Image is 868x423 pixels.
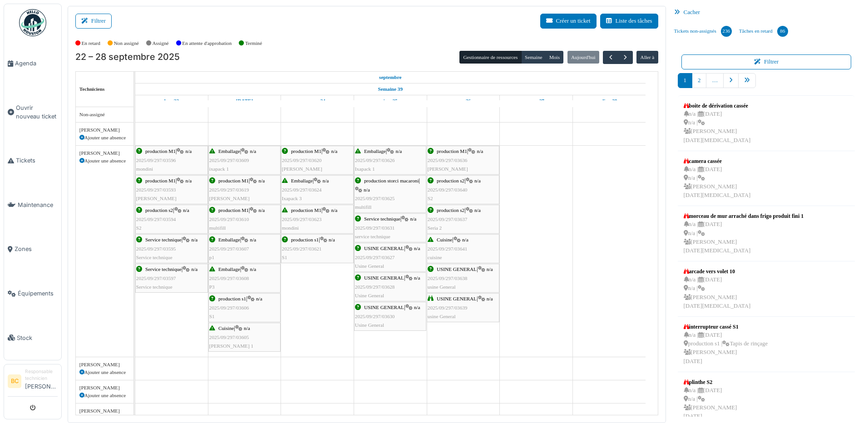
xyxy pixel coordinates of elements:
span: n/a [364,187,370,192]
span: Usine General [355,263,384,269]
span: 2025/09/297/03607 [209,246,249,251]
div: [PERSON_NAME] [79,126,130,134]
span: production s2 [145,207,173,213]
div: | [136,177,207,203]
span: USINE GENERAL [364,305,404,310]
button: Gestionnaire de ressources [459,51,521,64]
span: 2025/09/297/03625 [355,196,395,201]
span: 2025/09/297/03624 [282,187,322,192]
div: | [136,147,207,173]
span: production s2 [437,207,464,213]
span: n/a [323,178,329,183]
span: Ixapack 1 [355,166,375,172]
span: 2025/09/297/03596 [136,157,176,163]
span: Techniciens [79,86,105,92]
span: production M1 [218,207,249,213]
a: interrupteur cassé S1 n/a |[DATE] production s1 |Tapis de rinçage [PERSON_NAME][DATE] [681,320,770,368]
span: 2025/09/297/03595 [136,246,176,251]
span: Seria 2 [428,225,442,231]
a: Stock [4,315,61,360]
span: multifill [355,204,372,210]
button: Aujourd'hui [567,51,599,64]
a: 28 septembre 2025 [599,95,619,107]
span: ixapack 1 [209,166,229,172]
span: p1 [209,255,214,260]
span: 2025/09/297/03597 [136,275,176,281]
div: n/a | [DATE] production s1 | Tapis de rinçage [PERSON_NAME] [DATE] [684,331,768,366]
span: n/a [474,178,481,183]
div: 86 [777,26,788,37]
a: Tickets [4,138,61,183]
button: Mois [546,51,564,64]
span: n/a [331,148,338,154]
button: Précédent [603,51,618,64]
span: n/a [396,148,402,154]
span: Usine General [355,293,384,298]
span: n/a [474,207,481,213]
span: 2025/09/297/03608 [209,275,249,281]
a: 22 septembre 2025 [162,95,181,107]
div: n/a | [DATE] n/a | [PERSON_NAME] [DATE] [684,386,737,421]
div: n/a | [DATE] n/a | [PERSON_NAME] [DATE][MEDICAL_DATA] [684,220,804,255]
div: | [209,295,280,321]
span: 2025/09/297/03626 [355,157,395,163]
div: Responsable technicien [25,368,58,382]
span: 2025/09/297/03636 [428,157,468,163]
span: production M1 [291,207,321,213]
div: | [136,206,207,232]
span: Cuisine [437,237,452,242]
div: arcade vers volet 10 [684,267,751,275]
div: n/a | [DATE] n/a | [PERSON_NAME] [DATE][MEDICAL_DATA] [684,110,751,145]
div: | [209,324,280,350]
span: USINE GENERAL [364,275,404,280]
span: 2025/09/297/03619 [209,187,249,192]
span: 2025/09/297/03627 [355,255,395,260]
div: | [136,236,207,262]
div: | [355,215,425,241]
label: Terminé [245,39,262,47]
span: mondini [282,225,299,231]
a: Agenda [4,41,61,86]
span: [PERSON_NAME] [428,166,468,172]
button: Aller à [636,51,658,64]
span: production M1 [145,148,176,154]
span: n/a [192,266,198,272]
a: 24 septembre 2025 [307,95,328,107]
div: [PERSON_NAME] [79,361,130,369]
span: n/a [487,266,493,272]
span: production s1 [218,296,246,301]
a: Semaine 39 [376,84,405,95]
span: S2 [136,225,142,231]
label: Non assigné [114,39,139,47]
div: | [282,206,353,232]
div: | [355,274,425,300]
div: Ajouter une absence [79,134,130,142]
a: Maintenance [4,183,61,227]
span: production M1 [218,178,249,183]
span: n/a [256,296,262,301]
span: S1 [209,314,215,319]
a: Ouvrir nouveau ticket [4,86,61,139]
span: n/a [414,246,420,251]
a: morceau de mur arraché dans frigo produit fini 1 n/a |[DATE] n/a | [PERSON_NAME][DATE][MEDICAL_DATA] [681,210,806,257]
span: production storci macaroni [364,178,419,183]
a: Liste des tâches [600,14,658,29]
span: Ouvrir nouveau ticket [16,103,58,121]
span: n/a [462,237,469,242]
span: Emballage [364,148,386,154]
div: [PERSON_NAME] [79,384,130,392]
div: | [428,236,498,262]
span: Équipements [18,289,58,298]
nav: pager [678,73,855,95]
span: [PERSON_NAME] [209,196,250,201]
span: 2025/09/297/03594 [136,216,176,222]
span: n/a [414,305,420,310]
a: arcade vers volet 10 n/a |[DATE] n/a | [PERSON_NAME][DATE][MEDICAL_DATA] [681,265,753,313]
a: 1 [678,73,692,88]
span: Emballage [218,266,240,272]
a: camera cassée n/a |[DATE] n/a | [PERSON_NAME][DATE][MEDICAL_DATA] [681,155,753,202]
span: 2025/09/297/03606 [209,305,249,310]
div: | [428,177,498,203]
span: production M1 [291,148,321,154]
span: S2 [428,196,433,201]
